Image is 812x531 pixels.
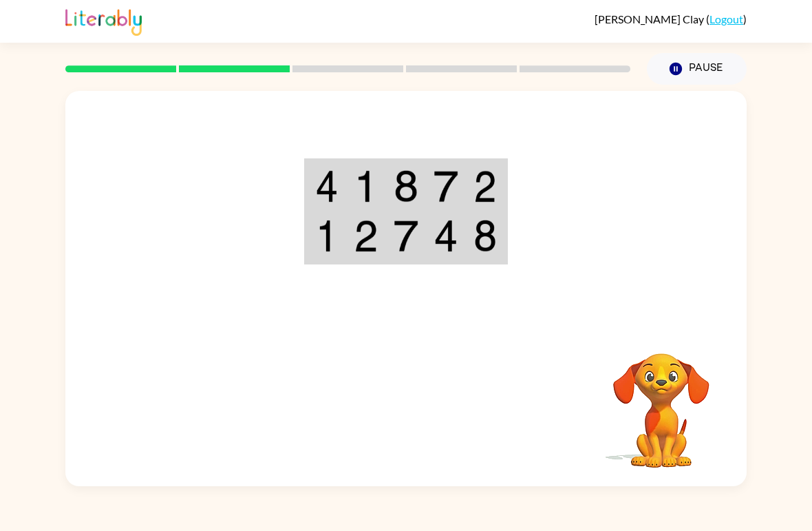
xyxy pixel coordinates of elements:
[354,220,378,252] img: 2
[394,220,418,252] img: 7
[434,170,458,202] img: 7
[434,220,458,252] img: 4
[65,6,142,36] img: Literably
[354,170,378,202] img: 1
[473,220,497,252] img: 8
[595,12,706,25] span: [PERSON_NAME] Clay
[647,53,747,85] button: Pause
[315,220,339,252] img: 1
[595,12,747,25] div: ( )
[473,170,497,202] img: 2
[315,170,339,202] img: 4
[592,332,730,470] video: Your browser must support playing .mp4 files to use Literably. Please try using another browser.
[709,12,743,25] a: Logout
[394,170,418,202] img: 8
